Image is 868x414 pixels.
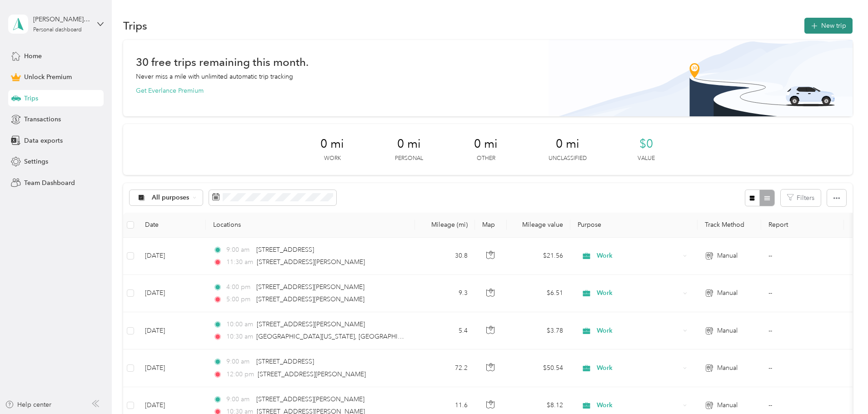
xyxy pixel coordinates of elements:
td: 72.2 [415,349,475,387]
span: Work [597,363,680,373]
img: Banner [549,40,853,116]
span: 9:00 am [226,394,252,404]
th: Date [138,213,206,238]
button: Filters [781,190,821,206]
th: Locations [206,213,415,238]
span: 0 mi [397,137,421,151]
button: Get Everlance Premium [136,86,204,95]
span: Settings [24,157,48,166]
th: Mileage value [507,213,570,238]
span: [STREET_ADDRESS] [256,358,314,365]
button: New trip [804,18,853,34]
span: [STREET_ADDRESS][PERSON_NAME] [256,295,364,303]
span: 5:00 pm [226,294,252,304]
span: All purposes [152,195,190,201]
span: 0 mi [320,137,344,151]
p: Work [324,155,341,163]
span: Work [597,251,680,261]
span: [STREET_ADDRESS][PERSON_NAME] [256,395,364,403]
span: 11:30 am [226,257,253,267]
span: Unlock Premium [24,72,72,82]
span: Manual [717,326,738,336]
span: $0 [639,137,653,151]
span: [STREET_ADDRESS][PERSON_NAME] [256,283,364,291]
td: [DATE] [138,238,206,275]
h1: Trips [123,21,147,30]
td: -- [761,349,844,387]
span: Manual [717,288,738,298]
span: [STREET_ADDRESS] [256,246,314,254]
span: 9:00 am [226,357,252,367]
p: Other [477,155,495,163]
td: $3.78 [507,312,570,349]
td: 9.3 [415,275,475,312]
span: Data exports [24,136,63,145]
span: [GEOGRAPHIC_DATA][US_STATE], [GEOGRAPHIC_DATA] [256,333,424,340]
span: Team Dashboard [24,178,75,188]
span: Work [597,288,680,298]
span: 0 mi [556,137,579,151]
td: [DATE] [138,312,206,349]
span: [STREET_ADDRESS][PERSON_NAME] [257,258,365,266]
td: $21.56 [507,238,570,275]
span: Home [24,51,42,61]
iframe: Everlance-gr Chat Button Frame [817,363,868,414]
td: 5.4 [415,312,475,349]
td: [DATE] [138,275,206,312]
span: 4:00 pm [226,282,252,292]
span: 0 mi [474,137,498,151]
p: Never miss a mile with unlimited automatic trip tracking [136,72,293,81]
td: $50.54 [507,349,570,387]
td: 30.8 [415,238,475,275]
th: Track Method [698,213,761,238]
p: Unclassified [549,155,587,163]
h1: 30 free trips remaining this month. [136,57,309,67]
span: [STREET_ADDRESS][PERSON_NAME] [257,320,365,328]
td: $6.51 [507,275,570,312]
td: -- [761,275,844,312]
span: 10:00 am [226,319,253,329]
td: [DATE] [138,349,206,387]
button: Help center [5,400,51,409]
span: 9:00 am [226,245,252,255]
p: Personal [395,155,423,163]
span: Transactions [24,115,61,124]
div: Personal dashboard [33,27,82,33]
span: [STREET_ADDRESS][PERSON_NAME] [258,370,366,378]
th: Map [475,213,507,238]
td: -- [761,238,844,275]
span: Trips [24,94,38,103]
span: Manual [717,363,738,373]
span: Manual [717,400,738,410]
span: Work [597,400,680,410]
th: Mileage (mi) [415,213,475,238]
th: Report [761,213,844,238]
th: Purpose [570,213,698,238]
span: 10:30 am [226,332,252,342]
span: Work [597,326,680,336]
div: [PERSON_NAME][EMAIL_ADDRESS][DOMAIN_NAME] [33,15,90,24]
span: Manual [717,251,738,261]
p: Value [638,155,655,163]
td: -- [761,312,844,349]
span: 12:00 pm [226,369,254,379]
